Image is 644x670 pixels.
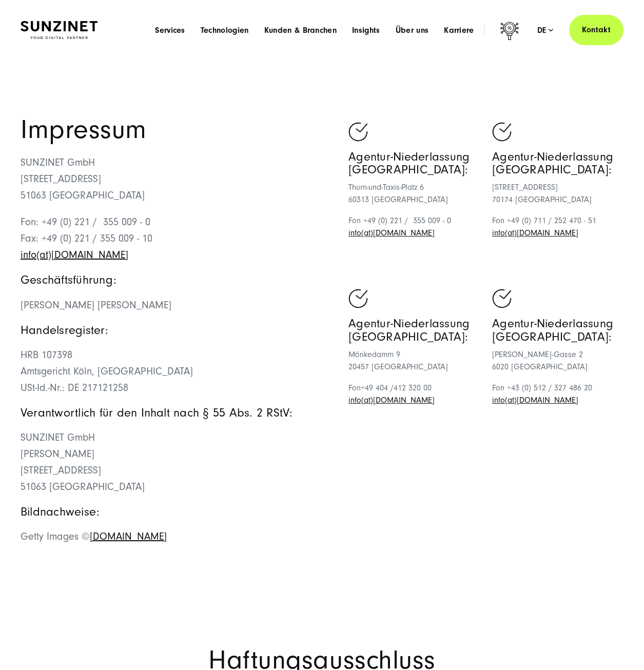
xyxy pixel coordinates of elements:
[21,21,97,39] img: SUNZINET Full Service Digital Agentur
[21,432,95,443] span: SUNZINET GmbH
[492,396,578,405] a: Schreiben Sie eine E-Mail an sunzinet
[21,505,322,518] h5: Bildnachweise:
[21,366,193,377] span: Amtsgericht Köln, [GEOGRAPHIC_DATA]
[492,348,623,373] p: [PERSON_NAME]-Gasse 2 6020 [GEOGRAPHIC_DATA]
[348,382,480,406] p: Fon
[21,531,90,542] span: Getty Images ©
[201,25,249,35] a: Technologien
[21,300,171,311] span: [PERSON_NAME] [PERSON_NAME]
[21,349,72,361] span: HRB 107398
[21,273,322,286] h5: Geschäftsführung:
[21,465,101,476] span: [STREET_ADDRESS]
[492,228,578,238] a: Schreiben Sie eine E-Mail an sunzinet
[21,406,322,419] h5: Verantwortlich für den Inhalt nach § 55 Abs. 2 RStV:
[492,214,623,239] p: Fon +49 (0) 711 / 252 470 - 51
[492,317,623,343] h5: Agentur-Niederlassung [GEOGRAPHIC_DATA]:
[21,382,128,393] span: USt-Id.-Nr.: DE 217121258
[352,25,380,35] a: Insights
[492,181,623,206] p: [STREET_ADDRESS] 70174 [GEOGRAPHIC_DATA]
[348,317,480,343] h5: Agentur-Niederlassung [GEOGRAPHIC_DATA]:
[396,25,429,35] a: Über uns
[21,481,145,492] span: 51063 [GEOGRAPHIC_DATA]
[21,214,322,263] p: Fon: +49 (0) 221 / 355 009 - 0 Fax: +49 (0) 221 / 355 009 - 10
[155,25,185,35] a: Services
[21,324,322,337] h5: Handelsregister:
[492,382,623,406] p: Fon +43 (0) 512 / 327 486 20
[361,383,394,392] span: +49 404 /
[21,117,322,143] h1: Impressum
[348,348,480,373] p: Mönkedamm 9 20457 [GEOGRAPHIC_DATA]
[444,25,474,35] a: Karriere
[394,383,432,392] span: 412 320 00
[348,181,480,206] p: Thurn-und-Taxis-Platz 6 60313 [GEOGRAPHIC_DATA]
[348,228,435,238] a: Schreiben Sie eine E-Mail an sunzinet
[348,150,480,176] h5: Agentur-Niederlassung [GEOGRAPHIC_DATA]:
[21,448,94,460] span: [PERSON_NAME]
[90,531,167,542] a: [DOMAIN_NAME]
[21,249,128,261] a: Schreiben Sie eine E-Mail an sunzinet
[569,15,623,45] a: Kontakt
[492,150,623,176] h5: Agentur-Niederlassung [GEOGRAPHIC_DATA]:
[537,25,554,35] div: de
[21,154,322,204] p: SUNZINET GmbH [STREET_ADDRESS] 51063 [GEOGRAPHIC_DATA]
[264,25,337,35] a: Kunden & Branchen
[348,214,480,239] p: Fon +49 (0) 221 / 355 009 - 0
[348,396,435,405] a: Schreiben Sie eine E-Mail an sunzinet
